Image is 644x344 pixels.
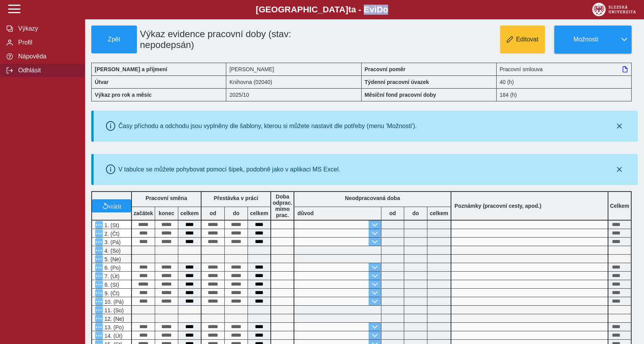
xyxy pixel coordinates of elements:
span: Editovat [516,36,538,43]
b: celkem [178,210,201,216]
b: Útvar [95,79,109,85]
h1: Výkaz evidence pracovní doby (stav: nepodepsán) [137,26,319,53]
span: t [348,5,351,14]
span: 2. (Čt) [103,231,120,237]
b: Pracovní směna [145,195,187,201]
button: vrátit [92,199,131,212]
button: Menu [95,229,103,237]
b: Celkem [610,203,629,209]
b: celkem [427,210,451,216]
div: V tabulce se můžete pohybovat pomocí šipek, podobně jako v aplikaci MS Excel. [118,166,340,173]
b: Poznámky (pracovní cesty, apod.) [451,203,545,209]
b: do [225,210,248,216]
b: důvod [297,210,314,216]
b: Přestávka v práci [214,195,258,201]
button: Menu [95,272,103,280]
b: Neodpracovaná doba [345,195,400,201]
span: 10. (Pá) [103,299,124,305]
span: 1. (St) [103,222,119,228]
b: Týdenní pracovní úvazek [365,79,429,85]
button: Menu [95,323,103,331]
span: 5. (Ne) [103,256,121,262]
b: do [404,210,427,216]
span: Možnosti [561,36,611,43]
div: 2025/10 [226,88,361,101]
button: Menu [95,238,103,246]
button: Menu [95,221,103,229]
span: vrátit [108,203,121,209]
b: Výkaz pro rok a měsíc [95,92,152,98]
button: Menu [95,264,103,271]
span: 3. (Pá) [103,239,121,245]
b: Doba odprac. mimo prac. [273,193,292,218]
button: Menu [95,289,103,297]
span: Profil [16,39,79,46]
b: začátek [132,210,155,216]
span: 4. (So) [103,248,121,254]
b: konec [155,210,178,216]
b: Měsíční fond pracovní doby [365,92,436,98]
b: celkem [248,210,270,216]
span: D [377,5,383,14]
span: Nápověda [16,53,79,60]
img: logo_web_su.png [592,3,636,16]
button: Zpět [91,26,137,53]
button: Editovat [500,26,545,53]
span: o [383,5,388,14]
b: [GEOGRAPHIC_DATA] a - Evi [23,5,621,15]
b: od [202,210,224,216]
button: Menu [95,255,103,263]
span: 14. (Út) [103,333,123,339]
div: 184 (h) [497,88,632,101]
span: 6. (Po) [103,265,121,271]
div: 40 (h) [497,75,632,88]
div: Časy příchodu a odchodu jsou vyplněny dle šablony, kterou si můžete nastavit dle potřeby (menu 'M... [118,123,417,130]
div: Knihovna (02040) [226,75,361,88]
span: Odhlásit [16,67,79,74]
b: od [381,210,404,216]
button: Menu [95,298,103,305]
button: Menu [95,306,103,314]
span: Zpět [95,36,133,43]
button: Menu [95,281,103,288]
span: 7. (Út) [103,273,120,279]
span: 13. (Po) [103,324,124,330]
span: Výkazy [16,25,79,32]
b: [PERSON_NAME] a příjmení [95,66,167,72]
span: 8. (St) [103,282,119,288]
span: 11. (So) [103,307,124,313]
button: Možnosti [554,26,617,53]
div: [PERSON_NAME] [226,63,361,75]
span: 9. (Čt) [103,290,120,296]
button: Menu [95,315,103,322]
button: Menu [95,332,103,339]
div: Pracovní smlouva [497,63,632,75]
b: Pracovní poměr [365,66,406,72]
button: Menu [95,246,103,254]
span: 12. (Ne) [103,316,124,322]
